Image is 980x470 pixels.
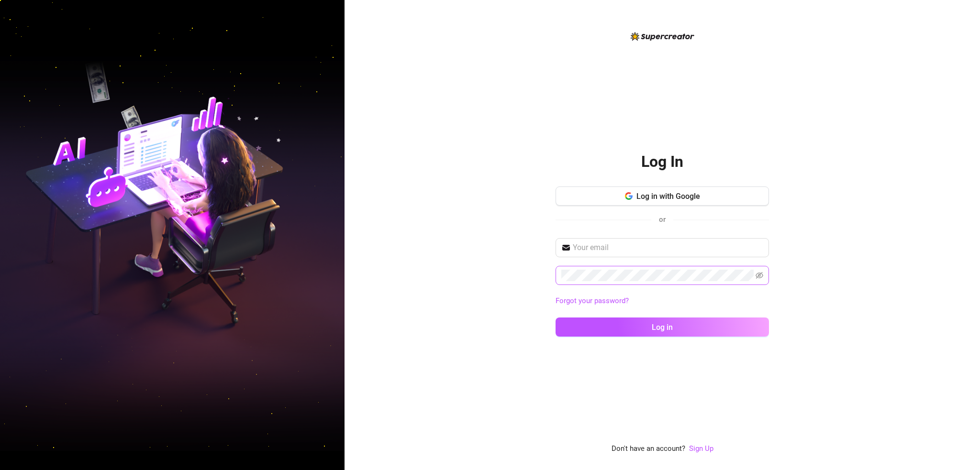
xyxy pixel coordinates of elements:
[556,317,769,337] button: Log in
[689,444,713,453] a: Sign Up
[689,443,713,455] a: Sign Up
[612,443,685,455] span: Don't have an account?
[631,32,694,41] img: logo-BBDzfeDw.svg
[556,295,769,307] a: Forgot your password?
[641,152,683,172] h2: Log In
[636,192,700,201] span: Log in with Google
[556,186,769,206] button: Log in with Google
[573,242,763,253] input: Your email
[756,272,763,279] span: eye-invisible
[652,323,673,332] span: Log in
[659,215,666,224] span: or
[556,296,629,305] a: Forgot your password?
